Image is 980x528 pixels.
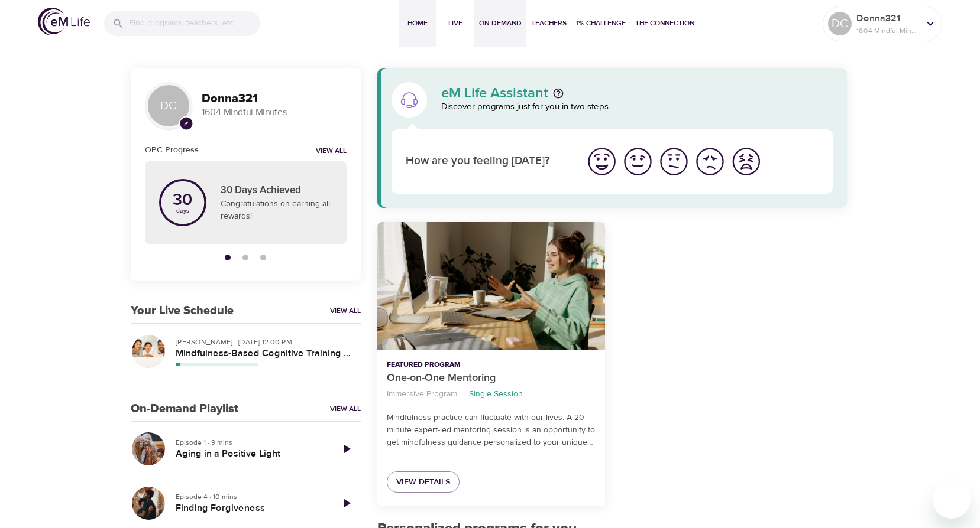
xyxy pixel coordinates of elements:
[728,144,764,180] button: I'm feeling worst
[584,144,620,180] button: I'm feeling great
[387,471,460,493] a: View Details
[202,106,347,119] p: 1604 Mindful Minutes
[202,92,347,106] h3: Donna321
[176,347,351,360] h5: Mindfulness-Based Cognitive Training (MBCT)
[131,304,234,318] h3: Your Live Schedule
[332,435,361,463] a: Play Episode
[38,8,90,35] img: logo
[131,485,166,521] button: Finding Forgiveness
[622,145,654,178] img: good
[856,25,919,36] p: 1604 Mindful Minutes
[403,17,432,30] span: Home
[441,17,470,30] span: Live
[856,11,919,25] p: Donna321
[828,12,852,35] div: DC
[730,145,762,178] img: worst
[441,100,833,114] p: Discover programs just for you in two steps
[479,17,522,30] span: On-Demand
[176,448,323,460] h5: Aging in a Positive Light
[316,146,347,157] a: View all notifications
[176,337,351,347] p: [PERSON_NAME] · [DATE] 12:00 PM
[656,144,692,180] button: I'm feeling ok
[441,86,548,100] p: eM Life Assistant
[145,144,199,157] h6: OPC Progress
[377,222,605,350] button: One-on-One Mentoring
[387,412,596,449] p: Mindfulness practice can fluctuate with our lives. A 20-minute expert-led mentoring session is an...
[531,17,567,30] span: Teachers
[586,145,618,178] img: great
[387,360,596,370] p: Featured Program
[469,388,523,400] p: Single Session
[176,502,323,514] h5: Finding Forgiveness
[387,386,596,402] nav: breadcrumb
[176,437,323,448] p: Episode 1 · 9 mins
[129,11,260,36] input: Find programs, teachers, etc...
[658,145,690,178] img: ok
[400,90,419,109] img: eM Life Assistant
[387,370,596,386] p: One-on-One Mentoring
[332,489,361,517] a: Play Episode
[387,388,457,400] p: Immersive Program
[692,144,728,180] button: I'm feeling bad
[462,386,464,402] li: ·
[173,192,192,208] p: 30
[176,491,323,502] p: Episode 4 · 10 mins
[396,475,450,490] span: View Details
[694,145,726,178] img: bad
[221,183,332,198] p: 30 Days Achieved
[576,17,626,30] span: 1% Challenge
[330,404,361,414] a: View All
[933,481,971,519] iframe: Button to launch messaging window
[330,306,361,316] a: View All
[131,431,166,467] button: Aging in a Positive Light
[635,17,694,30] span: The Connection
[221,198,332,223] p: Congratulations on earning all rewards!
[145,82,192,129] div: DC
[620,144,656,180] button: I'm feeling good
[173,208,192,213] p: days
[406,153,570,170] p: How are you feeling [DATE]?
[131,402,238,416] h3: On-Demand Playlist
